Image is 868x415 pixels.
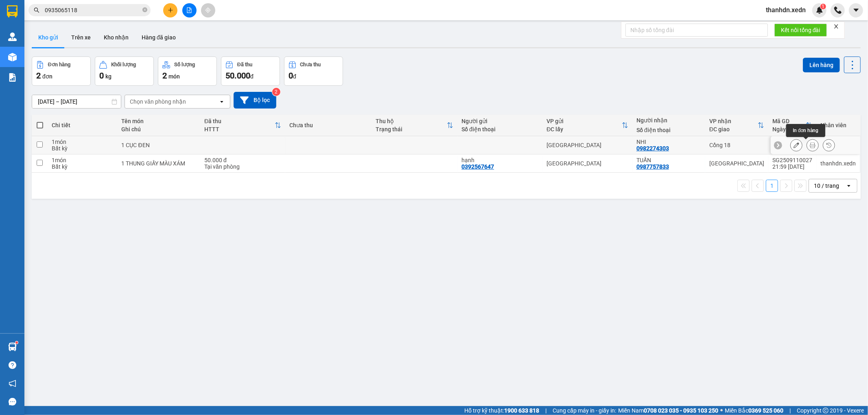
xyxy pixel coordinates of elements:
[772,118,806,124] div: Mã GD
[814,182,839,190] div: 10 / trang
[130,98,186,106] div: Chọn văn phòng nhận
[97,28,135,47] button: Kho nhận
[201,3,215,17] button: aim
[250,73,254,80] span: đ
[833,24,839,29] span: close
[636,117,701,124] div: Người nhận
[121,142,196,148] div: 1 CỤC ĐEN
[820,4,826,9] sup: 1
[65,28,97,47] button: Trên xe
[542,115,632,136] th: Toggle SortBy
[822,4,824,9] span: 1
[372,115,458,136] th: Toggle SortBy
[9,380,16,387] span: notification
[820,122,856,128] div: Nhân viên
[163,3,177,17] button: plus
[636,145,669,152] div: 0982274303
[237,62,252,67] div: Đã thu
[720,409,723,412] span: ⚪️
[121,126,196,133] div: Ghi chú
[204,157,281,163] div: 50.000 đ
[162,71,167,80] span: 2
[225,71,250,80] span: 50.000
[545,406,547,415] span: |
[461,126,538,133] div: Số điện thoại
[8,73,17,82] img: solution-icon
[766,180,778,192] button: 1
[204,163,281,170] div: Tại văn phòng
[42,73,52,80] span: đơn
[725,406,783,415] span: Miền Bắc
[45,6,141,15] input: Tìm tên, số ĐT hoặc mã đơn
[790,139,802,151] div: Sửa đơn hàng
[547,118,622,124] div: VP gửi
[121,118,196,124] div: Tên món
[625,24,768,37] input: Nhập số tổng đài
[772,157,812,163] div: SG2509110027
[846,183,852,189] svg: open
[272,88,280,96] sup: 2
[158,56,217,86] button: Số lượng2món
[461,163,494,170] div: 0392567647
[853,7,860,14] span: caret-down
[709,160,764,167] div: [GEOGRAPHIC_DATA]
[36,71,41,80] span: 2
[618,406,718,415] span: Miền Nam
[376,126,447,133] div: Trạng thái
[52,145,113,152] div: Bất kỳ
[464,406,539,415] span: Hỗ trợ kỹ thuật:
[105,73,112,80] span: kg
[289,122,367,128] div: Chưa thu
[52,122,113,128] div: Chi tiết
[32,28,65,47] button: Kho gửi
[547,160,628,167] div: [GEOGRAPHIC_DATA]
[709,142,764,148] div: Cổng 18
[284,56,343,86] button: Chưa thu0đ
[32,56,91,86] button: Đơn hàng2đơn
[182,3,197,17] button: file-add
[644,407,718,414] strong: 0708 023 035 - 0935 103 250
[709,118,758,124] div: VP nhận
[786,124,825,137] div: In đơn hàng
[8,53,17,61] img: warehouse-icon
[205,7,211,13] span: aim
[636,127,701,133] div: Số điện thoại
[8,343,17,351] img: warehouse-icon
[300,62,321,67] div: Chưa thu
[803,58,840,72] button: Lên hàng
[204,118,275,124] div: Đã thu
[774,24,827,37] button: Kết nối tổng đài
[186,7,192,13] span: file-add
[816,7,823,14] img: icon-new-feature
[547,126,622,133] div: ĐC lấy
[772,126,806,133] div: Ngày ĐH
[219,98,225,105] svg: open
[221,56,280,86] button: Đã thu50.000đ
[48,62,70,67] div: Đơn hàng
[111,62,136,67] div: Khối lượng
[748,407,783,414] strong: 0369 525 060
[705,115,768,136] th: Toggle SortBy
[204,126,275,133] div: HTTT
[636,139,701,145] div: NHI
[820,160,856,167] div: thanhdn.xedn
[289,71,293,80] span: 0
[7,5,17,17] img: logo-vxr
[99,71,104,80] span: 0
[142,7,147,14] span: close-circle
[174,62,195,67] div: Số lượng
[636,163,669,170] div: 0987757833
[34,7,39,13] span: search
[32,95,121,108] input: Select a date range.
[789,406,791,415] span: |
[200,115,285,136] th: Toggle SortBy
[461,157,538,163] div: hạnh
[9,361,16,369] span: question-circle
[759,5,812,15] span: thanhdn.xedn
[95,56,154,86] button: Khối lượng0kg
[781,26,820,35] span: Kết nối tổng đài
[121,160,196,167] div: 1 THUNG GIẤY MÀU XÁM
[168,73,180,80] span: món
[709,126,758,133] div: ĐC giao
[376,118,447,124] div: Thu hộ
